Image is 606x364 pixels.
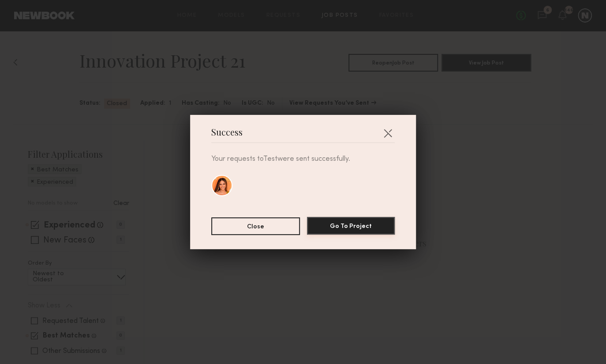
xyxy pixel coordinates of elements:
[211,217,300,235] button: Close
[307,217,395,235] a: Go To Project
[211,154,395,164] p: Your requests to Test were sent successfully.
[381,126,395,140] button: Close
[307,217,395,235] button: Go To Project
[211,129,243,142] span: Success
